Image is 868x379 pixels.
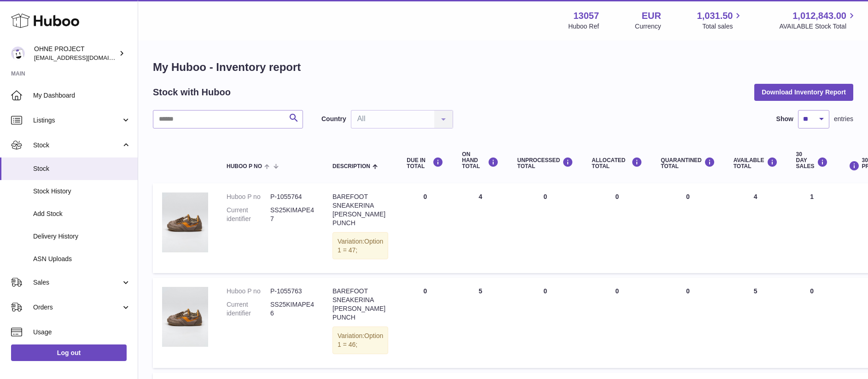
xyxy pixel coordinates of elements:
span: 1,031.50 [697,10,733,22]
td: 5 [724,278,787,367]
div: QUARANTINED Total [661,157,715,169]
dd: P-1055764 [270,192,314,201]
dd: P-1055763 [270,287,314,296]
div: UNPROCESSED Total [517,157,573,169]
span: 0 [686,193,690,200]
a: 1,031.50 Total sales [697,10,744,31]
td: 0 [583,183,652,273]
td: 0 [508,183,583,273]
dd: SS25KIMAPE46 [270,300,314,318]
td: 0 [397,278,453,367]
h1: My Huboo - Inventory report [153,60,853,75]
td: 0 [583,278,652,367]
dt: Huboo P no [227,192,270,201]
td: 4 [453,183,508,273]
span: AVAILABLE Stock Total [779,22,857,31]
div: Huboo Ref [568,22,599,31]
div: AVAILABLE Total [734,157,778,169]
label: Country [321,115,346,123]
span: Stock History [33,187,131,196]
td: 0 [787,278,837,367]
span: 0 [686,287,690,295]
span: Listings [33,116,121,125]
span: My Dashboard [33,91,131,100]
span: Delivery History [33,232,131,241]
div: BAREFOOT SNEAKERINA [PERSON_NAME] PUNCH [332,287,388,322]
div: Variation: [332,232,388,260]
h2: Stock with Huboo [153,86,231,99]
img: product image [162,287,208,347]
span: 1,012,843.00 [792,10,846,22]
div: BAREFOOT SNEAKERINA [PERSON_NAME] PUNCH [332,192,388,227]
span: Sales [33,278,121,287]
td: 5 [453,278,508,367]
div: ALLOCATED Total [592,157,642,169]
span: Total sales [702,22,743,31]
span: Orders [33,303,121,312]
a: 1,012,843.00 AVAILABLE Stock Total [779,10,857,31]
dt: Current identifier [227,206,270,223]
span: Option 1 = 46; [338,332,383,348]
button: Download Inventory Report [754,84,853,100]
label: Show [776,115,793,123]
span: Usage [33,328,131,337]
span: entries [834,115,853,123]
span: Stock [33,164,131,173]
td: 0 [397,183,453,273]
span: Description [332,163,370,169]
a: Log out [11,344,127,361]
span: Stock [33,141,121,150]
span: [EMAIL_ADDRESS][DOMAIN_NAME] [34,54,135,61]
td: 1 [787,183,837,273]
div: ON HAND Total [462,152,499,170]
strong: EUR [641,10,661,22]
dt: Huboo P no [227,287,270,296]
td: 0 [508,278,583,367]
span: ASN Uploads [33,255,131,263]
img: product image [162,192,208,252]
div: DUE IN TOTAL [407,157,443,169]
span: Add Stock [33,210,131,218]
div: 30 DAY SALES [796,152,828,170]
span: Huboo P no [227,163,262,169]
div: Currency [635,22,661,31]
td: 4 [724,183,787,273]
dt: Current identifier [227,300,270,318]
img: internalAdmin-13057@internal.huboo.com [11,47,25,60]
dd: SS25KIMAPE47 [270,206,314,223]
span: Option 1 = 47; [338,238,383,254]
div: Variation: [332,327,388,354]
strong: 13057 [573,10,599,22]
div: OHNE PROJECT [34,45,117,62]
